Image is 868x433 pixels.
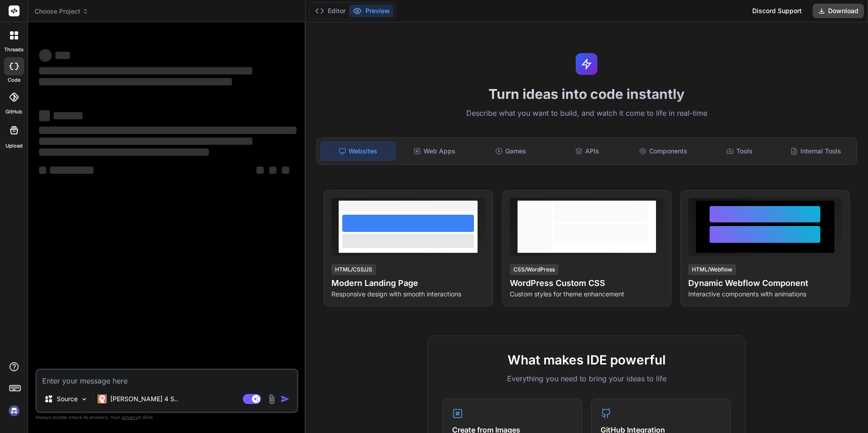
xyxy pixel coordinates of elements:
span: Choose Project [35,7,89,16]
div: Games [473,142,548,161]
img: Claude 4 Sonnet [98,394,107,403]
div: HTML/CSS/JS [331,264,376,275]
h1: Turn ideas into code instantly [311,86,863,102]
img: Pick Models [80,395,88,403]
span: ‌ [256,167,264,174]
div: Components [626,142,700,161]
p: Interactive components with animations [688,290,842,299]
label: Upload [5,142,23,150]
span: ‌ [39,110,50,121]
span: ‌ [39,127,296,134]
label: threads [4,46,24,54]
h2: What makes IDE powerful [443,350,730,369]
span: ‌ [39,167,46,174]
p: Source [57,394,78,403]
span: ‌ [39,138,252,145]
h4: Modern Landing Page [331,277,485,290]
span: ‌ [39,78,232,85]
p: Always double-check its answers. Your in Bind [35,413,298,422]
span: ‌ [39,67,252,74]
img: icon [281,394,290,403]
p: Everything you need to bring your ideas to life [443,373,730,384]
label: code [8,76,20,84]
div: HTML/Webflow [688,264,736,275]
span: ‌ [39,148,209,156]
span: ‌ [269,167,276,174]
p: Custom styles for theme enhancement [510,290,664,299]
div: Internal Tools [779,142,853,161]
img: signin [6,403,22,418]
div: CSS/WordPress [510,264,558,275]
button: Download [813,4,864,18]
button: Editor [311,5,349,17]
div: Discord Support [747,4,807,18]
h4: WordPress Custom CSS [510,277,664,290]
h4: Dynamic Webflow Component [688,277,842,290]
img: attachment [266,394,277,404]
div: Websites [321,142,396,161]
label: GitHub [5,108,22,116]
span: ‌ [55,52,70,59]
div: Web Apps [397,142,472,161]
p: [PERSON_NAME] 4 S.. [110,394,178,403]
span: privacy [122,414,138,420]
span: ‌ [39,49,52,62]
span: ‌ [54,112,83,119]
span: ‌ [50,167,94,174]
span: ‌ [282,167,289,174]
div: Tools [702,142,777,161]
button: Preview [349,5,394,17]
div: APIs [550,142,624,161]
p: Describe what you want to build, and watch it come to life in real-time [311,108,863,119]
p: Responsive design with smooth interactions [331,290,485,299]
